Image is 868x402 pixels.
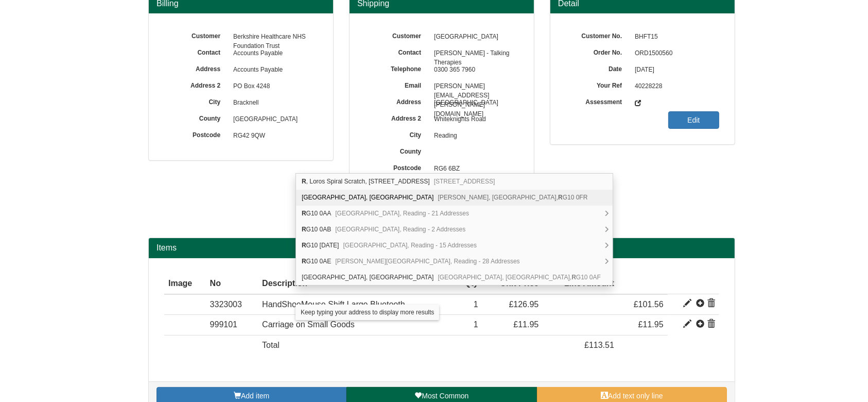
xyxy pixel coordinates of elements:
label: Customer [365,29,429,41]
label: Address [164,62,228,74]
label: Date [566,62,630,74]
span: £101.56 [634,300,664,309]
span: 0300 365 7960 [429,62,518,78]
span: £113.51 [584,341,614,349]
span: Bracknell [228,95,318,111]
span: HandShoeMouse Shift Large Bluetooth [262,300,405,309]
span: £126.95 [509,300,539,309]
span: BHFT15 [630,29,719,45]
span: [GEOGRAPHIC_DATA], [GEOGRAPHIC_DATA], G10 0AF [438,274,601,281]
span: Reading [429,128,518,144]
a: Edit [668,111,719,129]
b: R [302,242,306,249]
label: Telephone [365,62,429,74]
th: Description [258,274,454,294]
span: Whiteknights Road [429,111,518,128]
span: £11.95 [638,320,664,329]
label: County [365,144,429,156]
th: Image [164,274,206,294]
span: [PERSON_NAME][EMAIL_ADDRESS][PERSON_NAME][DOMAIN_NAME] [429,78,518,95]
span: Most Common [422,392,468,400]
div: Keep typing your address to display more results [296,305,439,320]
b: R [302,178,306,185]
h2: Items [157,243,727,253]
span: Accounts Payable [228,62,318,78]
span: [DATE] [630,62,719,78]
span: [GEOGRAPHIC_DATA], Reading - 21 Addresses [335,210,469,217]
span: Carriage on Small Goods [262,320,355,329]
div: R, Loros Spiral Scratch, 63 Queens Road [296,174,613,190]
label: Postcode [365,161,429,173]
label: Assessment [566,95,630,107]
td: 3323003 [206,294,258,315]
label: Address 2 [164,78,228,90]
label: Contact [365,45,429,57]
span: RG42 9QW [228,128,318,144]
div: RG10 0AD [296,238,613,254]
span: [GEOGRAPHIC_DATA], Reading - 15 Addresses [343,242,477,249]
div: RG10 0AA [296,206,613,222]
div: RG10 0AE [296,254,613,270]
label: City [164,95,228,107]
span: RG6 6BZ [429,161,518,177]
td: 999101 [206,315,258,336]
span: [STREET_ADDRESS] [434,178,495,185]
span: [GEOGRAPHIC_DATA] [429,29,518,45]
label: County [164,111,228,123]
span: PO Box 4248 [228,78,318,95]
label: Address [365,95,429,107]
label: Email [365,78,429,90]
span: [PERSON_NAME][GEOGRAPHIC_DATA], Reading - 28 Addresses [335,258,519,265]
span: 1 [474,320,478,329]
label: Postcode [164,128,228,140]
div: RG10 0AB [296,222,613,238]
div: Stanlake Farm Cottage, Waltham Road [296,270,613,285]
span: ORD1500560 [630,45,719,62]
span: [GEOGRAPHIC_DATA] [228,111,318,128]
label: Customer [164,29,228,41]
span: [PERSON_NAME] - Talking Therapies [429,45,518,62]
span: Add text only line [608,392,663,400]
b: R [302,258,306,265]
label: Customer No. [566,29,630,41]
b: R [302,210,306,217]
b: R [302,226,306,233]
span: 40228228 [630,78,719,95]
label: City [365,128,429,140]
span: £11.95 [513,320,539,329]
b: R [558,194,563,201]
th: No [206,274,258,294]
label: Address 2 [365,111,429,123]
span: 1 [474,300,478,309]
b: R [571,274,576,281]
span: Accounts Payable [228,45,318,62]
td: Total [258,336,454,356]
span: [GEOGRAPHIC_DATA], Reading - 2 Addresses [335,226,465,233]
span: Berkshire Healthcare NHS Foundation Trust [228,29,318,45]
span: [GEOGRAPHIC_DATA] [429,95,518,111]
div: Dolphin School, Waltham Road [296,190,613,206]
label: Contact [164,45,228,57]
label: Order No. [566,45,630,57]
label: Your Ref [566,78,630,90]
span: [PERSON_NAME], [GEOGRAPHIC_DATA], G10 0FR [438,194,588,201]
span: Add item [241,392,269,400]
